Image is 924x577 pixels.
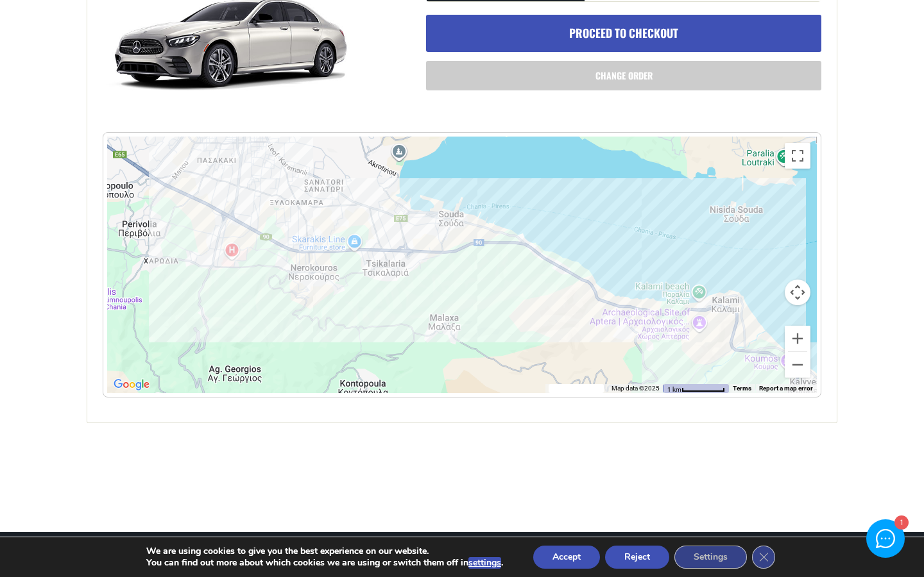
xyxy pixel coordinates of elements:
[549,384,604,393] button: Keyboard shortcuts
[146,557,503,569] p: You can find out more about which cookies we are using or switch them off in .
[785,326,810,351] button: Zoom in
[667,386,681,393] span: 1 km
[733,385,751,392] a: Terms (opens in new tab)
[426,15,821,52] a: Proceed to checkout
[605,546,669,569] button: Reject
[110,376,153,393] img: Google
[533,546,600,569] button: Accept
[110,376,153,393] a: Open this area in Google Maps (opens a new window)
[674,546,747,569] button: Settings
[785,352,810,378] button: Zoom out
[146,546,503,557] p: We are using cookies to give you the best experience on our website.
[612,385,660,392] span: Map data ©2025
[663,384,729,393] button: Map Scale: 1 km per 64 pixels
[426,61,821,90] a: Change order
[468,557,501,569] button: settings
[752,546,775,569] button: Close GDPR Cookie Banner
[894,517,907,530] div: 1
[785,280,810,305] button: Map camera controls
[759,385,813,392] a: Report a map error
[785,143,810,169] button: Toggle fullscreen view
